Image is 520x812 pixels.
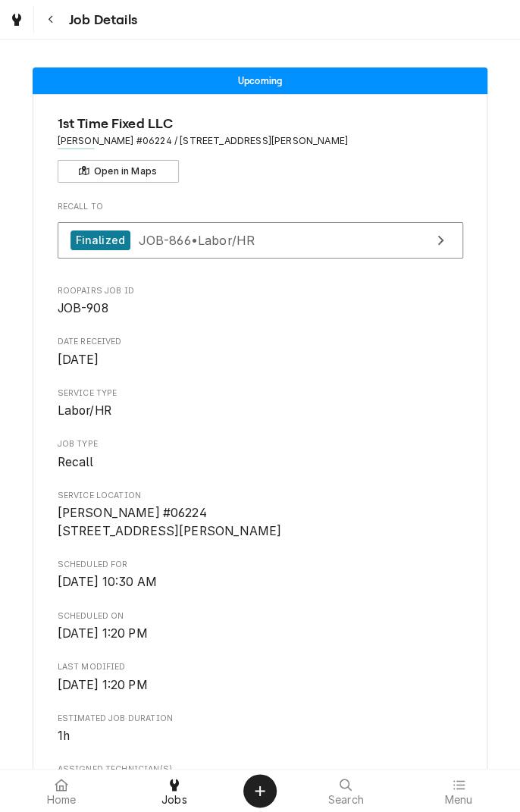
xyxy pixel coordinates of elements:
span: [DATE] 10:30 AM [58,575,157,589]
span: Upcoming [238,76,282,86]
span: Estimated Job Duration [58,713,463,725]
span: Service Location [58,490,463,502]
div: Estimated Job Duration [58,713,463,745]
div: Scheduled For [58,559,463,591]
div: Date Received [58,336,463,368]
span: [PERSON_NAME] #06224 [STREET_ADDRESS][PERSON_NAME] [58,506,282,538]
button: Create Object [243,774,277,807]
span: Address [58,134,463,148]
span: Service Type [58,402,463,420]
span: Job Type [58,438,463,450]
span: Roopairs Job ID [58,285,463,297]
span: Scheduled For [58,559,463,571]
span: Recall [58,455,94,469]
div: Service Type [58,387,463,420]
div: Roopairs Job ID [58,285,463,318]
span: Jobs [161,794,187,806]
div: Recall To [58,201,463,266]
div: Assigned Technician(s) [58,763,463,796]
span: Service Type [58,387,463,400]
span: Scheduled For [58,573,463,591]
span: Scheduled On [58,610,463,622]
span: Menu [444,794,472,806]
span: 1h [58,729,70,743]
span: Job Details [64,10,137,30]
div: Scheduled On [58,610,463,643]
span: Home [47,794,77,806]
div: Status [33,67,487,94]
a: Search [290,773,402,809]
span: Job Type [58,453,463,472]
span: Last Modified [58,676,463,694]
a: Go to Jobs [3,6,30,33]
span: Assigned Technician(s) [58,763,463,776]
button: Navigate back [37,6,64,33]
span: Date Received [58,351,463,369]
span: Roopairs Job ID [58,299,463,318]
span: Last Modified [58,661,463,673]
a: View Job [58,222,463,259]
span: Estimated Job Duration [58,727,463,745]
span: [DATE] [58,353,99,367]
a: Jobs [119,773,230,809]
span: Service Location [58,504,463,540]
div: Service Location [58,490,463,541]
span: Labor/HR [58,403,111,418]
div: Job Type [58,438,463,471]
button: Open in Maps [58,160,179,183]
span: JOB-908 [58,301,108,315]
span: Name [58,114,463,134]
div: Client Information [58,114,463,183]
span: Date Received [58,336,463,348]
a: Home [6,773,117,809]
span: Search [328,794,364,806]
span: Recall To [58,201,463,213]
span: Scheduled On [58,625,463,643]
span: [DATE] 1:20 PM [58,626,148,641]
a: Menu [403,773,515,809]
div: Finalized [70,230,130,251]
span: [DATE] 1:20 PM [58,678,148,692]
span: JOB-866 • Labor/HR [138,232,255,247]
div: Last Modified [58,661,463,694]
